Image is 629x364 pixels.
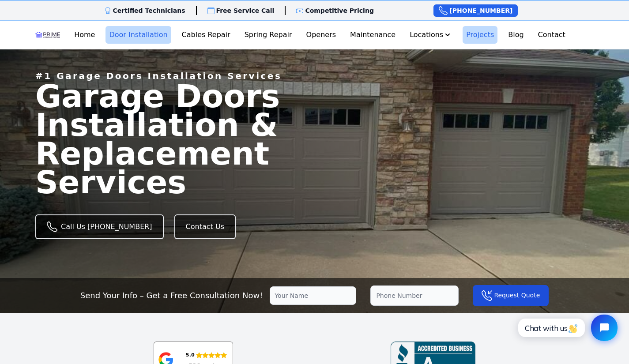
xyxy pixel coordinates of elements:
button: Locations [406,26,456,44]
a: Projects [463,26,497,44]
div: 5.0 [186,350,195,360]
a: Openers [303,26,340,44]
a: Contact [535,26,569,44]
img: Logo [35,28,60,42]
a: Call Us [PHONE_NUMBER] [35,214,164,239]
input: Your Name [270,286,356,305]
a: Spring Repair [241,26,296,44]
a: Blog [505,26,527,44]
span: Garage Doors Installation & Replacement Services [35,78,280,200]
a: Maintenance [347,26,399,44]
a: Cables Repair [178,26,234,44]
p: Send Your Info – Get a Free Consultation Now! [80,289,263,302]
div: Rating: 5.0 out of 5 [186,350,227,360]
a: [PHONE_NUMBER] [433,4,518,17]
iframe: Tidio Chat [508,307,625,349]
a: Home [71,26,98,44]
a: Door Installation [105,26,171,44]
p: #1 Garage Doors Installation Services [35,70,282,82]
input: Phone Number [370,285,459,306]
p: Certified Technicians [113,6,185,15]
p: Free Service Call [216,6,275,15]
a: Contact Us [174,214,236,239]
p: Competitive Pricing [305,6,374,15]
button: Request Quote [473,285,549,306]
